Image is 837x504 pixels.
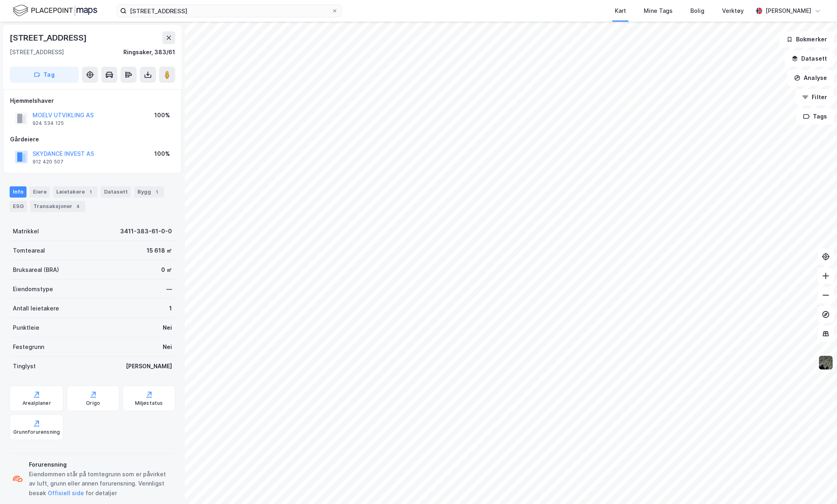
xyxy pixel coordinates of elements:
div: 1 [86,188,94,196]
div: Gårdeiere [10,135,175,144]
div: 0 ㎡ [161,265,172,275]
div: 3411-383-61-0-0 [120,226,172,236]
div: 924 534 125 [33,120,64,127]
div: Datasett [101,186,131,198]
button: Datasett [785,51,834,67]
button: Tags [796,108,834,124]
div: 15 618 ㎡ [147,246,172,255]
iframe: Chat Widget [797,465,837,504]
div: 1 [153,188,161,196]
div: Transaksjoner [30,201,85,212]
div: Ringsaker, 383/61 [123,47,175,57]
div: ESG [10,201,27,212]
div: Festegrunn [13,342,44,352]
div: Verktøy [722,6,744,16]
div: Nei [163,323,172,333]
div: Kontrollprogram for chat [797,465,837,504]
div: Eiendommen står på tomtegrunn som er påvirket av luft, grunn eller annen forurensning. Vennligst ... [29,469,172,498]
input: Søk på adresse, matrikkel, gårdeiere, leietakere eller personer [127,5,332,17]
button: Tag [10,67,79,83]
button: Filter [795,89,834,105]
button: Analyse [787,70,834,86]
div: Arealplaner [23,400,51,406]
button: Bokmerker [780,31,834,47]
div: — [166,284,172,294]
div: Bolig [690,6,704,16]
div: Origo [86,400,100,406]
div: Punktleie [13,323,39,333]
div: Tinglyst [13,361,36,371]
div: [PERSON_NAME] [126,361,172,371]
div: Antall leietakere [13,304,59,313]
div: [STREET_ADDRESS] [10,31,88,44]
div: Tomteareal [13,246,45,255]
div: Hjemmelshaver [10,96,175,106]
div: Kart [615,6,626,16]
div: Eiere [30,186,50,198]
div: Bygg [134,186,164,198]
div: 912 420 507 [33,159,63,165]
div: Eiendomstype [13,284,53,294]
div: Mine Tags [644,6,673,16]
div: Info [10,186,27,198]
div: [STREET_ADDRESS] [10,47,64,57]
div: Grunnforurensning [13,429,60,435]
img: logo.f888ab2527a4732fd821a326f86c7f29.svg [13,4,97,18]
img: 9k= [818,355,833,370]
div: 100% [154,149,170,159]
div: Leietakere [53,186,98,198]
div: Forurensning [29,460,172,469]
div: 1 [169,304,172,313]
div: 100% [154,110,170,120]
div: Nei [163,342,172,352]
div: Matrikkel [13,226,39,236]
div: Bruksareal (BRA) [13,265,59,275]
div: 4 [74,202,82,210]
div: Miljøstatus [135,400,163,406]
div: [PERSON_NAME] [765,6,811,16]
